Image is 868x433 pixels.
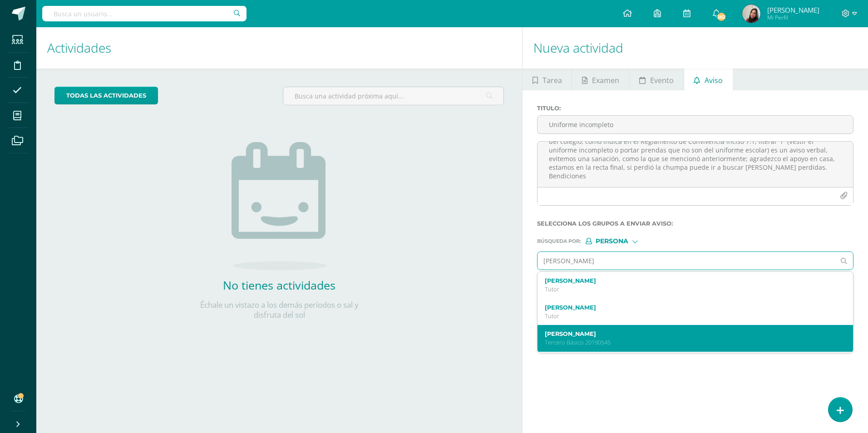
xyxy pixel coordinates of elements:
img: no_activities.png [232,142,327,270]
input: Titulo [538,116,853,133]
span: Persona [596,239,628,244]
a: todas las Actividades [54,87,158,104]
label: Titulo : [537,105,853,112]
input: Busca un usuario... [42,6,247,21]
div: [object Object] [586,238,654,244]
span: Evento [650,69,674,91]
label: [PERSON_NAME] [545,330,833,337]
label: Selecciona los grupos a enviar aviso : [537,220,853,227]
span: Aviso [705,69,723,91]
span: Mi Perfil [767,14,819,21]
h1: Nueva actividad [533,27,857,69]
a: Aviso [684,69,733,90]
textarea: Estimada familia [PERSON_NAME] les deseo bendiciones en cada una de sus actividades, de la manera... [538,142,853,187]
span: 262 [716,12,726,22]
p: Tutor [545,285,833,293]
p: Tutor [545,312,833,320]
p: Tercero Básico 20190545 [545,339,833,346]
input: Ej. Mario Galindo [538,252,835,270]
a: Evento [629,69,683,90]
label: [PERSON_NAME] [545,277,833,284]
span: Examen [592,69,619,91]
h1: Actividades [47,27,511,69]
span: [PERSON_NAME] [767,5,819,15]
span: Búsqueda por : [537,239,581,244]
span: Tarea [542,69,562,91]
a: Examen [572,69,629,90]
label: [PERSON_NAME] [545,304,833,311]
input: Busca una actividad próxima aquí... [283,87,503,105]
h2: No tienes actividades [188,277,370,293]
p: Échale un vistazo a los demás períodos o sal y disfruta del sol [188,300,370,320]
img: 1fd3dd1cd182faa4a90c6c537c1d09a2.png [742,5,760,23]
a: Tarea [523,69,572,90]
